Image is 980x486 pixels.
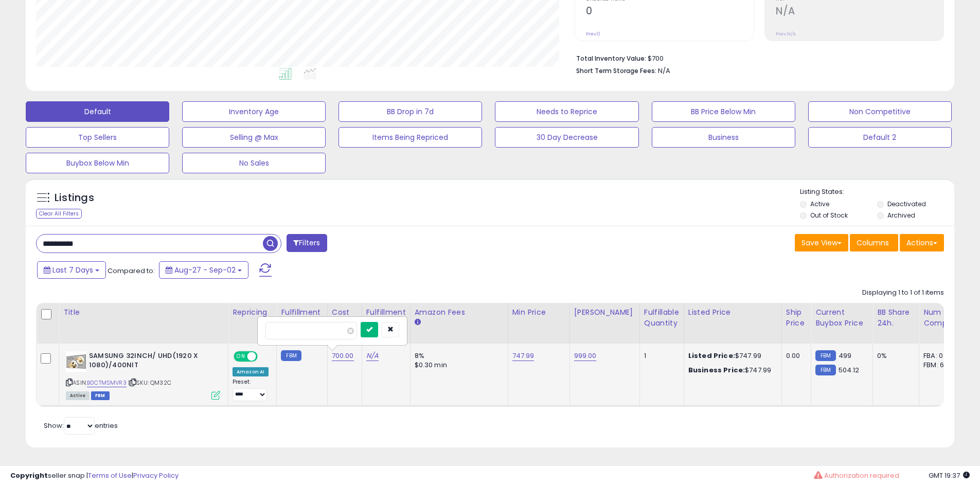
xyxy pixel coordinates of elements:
b: Listed Price: [688,351,735,361]
div: Cost [332,307,358,318]
button: Default [26,101,169,122]
span: 2025-09-10 19:37 GMT [929,471,970,480]
button: Aug-27 - Sep-02 [159,261,248,279]
b: Total Inventory Value: [576,54,646,63]
a: 747.99 [512,351,534,361]
small: FBM [815,350,835,361]
div: 0.00 [786,351,803,361]
strong: Copyright [10,471,48,480]
b: SAMSUNG 32INCH/ UHD(1920 X 1080)/400NIT [89,351,214,373]
label: Active [810,200,829,208]
button: Save View [795,234,848,251]
label: Deactivated [887,200,926,208]
b: Business Price: [688,365,745,375]
a: Privacy Policy [133,471,179,480]
div: 8% [415,351,500,361]
small: Prev: 0 [586,31,600,37]
div: $747.99 [688,366,774,375]
div: Clear All Filters [36,209,82,219]
div: $747.99 [688,351,774,361]
p: Listing States: [800,187,954,197]
div: Ship Price [786,307,807,329]
button: BB Drop in 7d [338,101,482,122]
div: Amazon Fees [415,307,504,318]
a: Terms of Use [88,471,132,480]
div: Title [63,307,224,318]
div: 0% [877,351,911,361]
div: Fulfillment [281,307,323,318]
div: Amazon AI [233,367,269,376]
div: Fulfillment Cost [366,307,406,329]
button: Last 7 Days [37,261,106,279]
button: Top Sellers [26,127,169,148]
button: 30 Day Decrease [495,127,638,148]
img: 41nfW0NYagL._SL40_.jpg [66,351,86,372]
small: FBM [281,350,301,361]
li: $700 [576,51,936,64]
div: 1 [644,351,676,361]
div: Repricing [233,307,272,318]
span: Last 7 Days [52,265,93,275]
span: | SKU: QM32C [128,379,171,387]
div: Current Buybox Price [815,307,868,329]
div: BB Share 24h. [877,307,915,329]
div: Num of Comp. [923,307,961,329]
a: B0CTMSMVR3 [87,379,127,387]
span: OFF [256,352,273,361]
span: ON [235,352,247,361]
button: Inventory Age [182,101,326,122]
span: N/A [658,66,670,76]
b: Short Term Storage Fees: [576,66,656,75]
div: Preset: [233,379,269,402]
button: Columns [850,234,898,251]
div: $0.30 min [415,361,500,370]
label: Out of Stock [810,211,848,220]
button: Buybox Below Min [26,153,169,173]
label: Archived [887,211,915,220]
button: Selling @ Max [182,127,326,148]
div: Displaying 1 to 1 of 1 items [862,288,944,298]
button: Actions [900,234,944,251]
span: 504.12 [839,365,860,375]
span: Columns [857,238,889,248]
button: Non Competitive [808,101,952,122]
button: Items Being Repriced [338,127,482,148]
span: 499 [839,351,851,361]
span: FBM [91,391,110,400]
div: Fulfillable Quantity [644,307,680,329]
h5: Listings [55,191,94,205]
button: Business [652,127,795,148]
small: FBM [815,365,835,375]
div: seller snap | | [10,471,179,481]
a: 700.00 [332,351,354,361]
div: FBA: 0 [923,351,957,361]
h2: N/A [776,5,943,19]
span: Compared to: [108,266,155,276]
span: All listings currently available for purchase on Amazon [66,391,90,400]
small: Amazon Fees. [415,318,421,327]
button: Default 2 [808,127,952,148]
button: Filters [287,234,327,252]
small: Prev: N/A [776,31,796,37]
button: BB Price Below Min [652,101,795,122]
span: Aug-27 - Sep-02 [174,265,236,275]
div: [PERSON_NAME] [574,307,635,318]
h2: 0 [586,5,754,19]
a: 999.00 [574,351,597,361]
a: N/A [366,351,379,361]
div: ASIN: [66,351,220,399]
button: Needs to Reprice [495,101,638,122]
span: Show: entries [44,421,118,430]
button: No Sales [182,153,326,173]
div: Min Price [512,307,565,318]
div: FBM: 6 [923,361,957,370]
div: Listed Price [688,307,777,318]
